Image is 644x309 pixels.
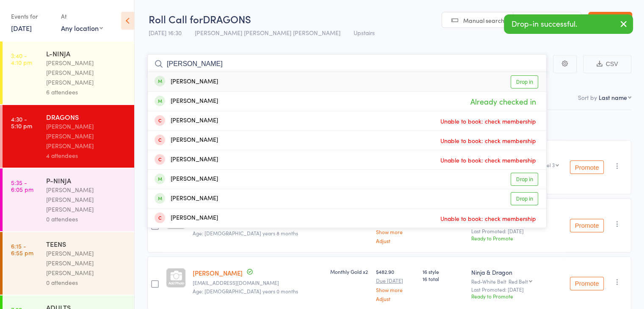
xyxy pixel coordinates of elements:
[155,174,218,184] div: [PERSON_NAME]
[61,23,103,33] div: Any location
[46,176,127,185] div: P-NINJA
[514,162,555,168] div: Black Belt Level 3
[511,192,538,205] a: Drop in
[11,179,33,193] time: 5:35 - 6:05 pm
[471,287,561,292] small: Last Promoted: [DATE]
[46,151,127,160] div: 4 attendees
[193,287,298,295] span: Age: [DEMOGRAPHIC_DATA] years 0 months
[599,93,627,102] div: Last name
[155,194,218,204] div: [PERSON_NAME]
[155,116,218,126] div: [PERSON_NAME]
[46,49,127,58] div: L-NINJA
[438,154,538,166] span: Unable to book: check membership
[46,58,127,87] div: [PERSON_NAME] [PERSON_NAME] [PERSON_NAME]
[578,93,597,102] label: Sort by
[46,121,127,151] div: [PERSON_NAME] [PERSON_NAME] [PERSON_NAME]
[3,232,134,295] a: 6:15 -6:55 pmTEENS[PERSON_NAME] [PERSON_NAME] [PERSON_NAME]0 attendees
[46,112,127,121] div: DRAGONS
[11,52,32,66] time: 3:40 - 4:10 pm
[376,238,416,243] a: Adjust
[463,16,504,25] span: Manual search
[155,155,218,165] div: [PERSON_NAME]
[570,277,604,290] button: Promote
[471,228,561,234] small: Last Promoted: [DATE]
[583,55,631,73] button: CSV
[149,28,182,37] span: [DATE] 16:30
[354,28,375,37] span: Upstairs
[195,28,340,37] span: [PERSON_NAME] [PERSON_NAME] [PERSON_NAME]
[61,9,103,23] div: At
[11,23,32,33] a: [DATE]
[468,94,538,109] span: Already checked in
[11,116,32,129] time: 4:30 - 5:10 pm
[376,210,416,243] div: $79.00
[155,135,218,145] div: [PERSON_NAME]
[11,9,53,23] div: Events for
[193,280,323,286] small: jeandelenfant@gmail.com
[193,268,243,277] a: [PERSON_NAME]
[193,229,298,237] span: Age: [DEMOGRAPHIC_DATA] years 8 months
[423,275,464,282] span: 16 total
[504,14,633,34] div: Drop-in successful.
[46,239,127,248] div: TEENS
[46,185,127,214] div: [PERSON_NAME] [PERSON_NAME] [PERSON_NAME]
[511,173,538,186] a: Drop in
[46,87,127,97] div: 6 attendees
[471,279,561,284] div: Red-White Belt
[511,75,538,88] a: Drop in
[376,287,416,292] a: Show more
[471,268,561,276] div: Ninja & Dragon
[438,115,538,127] span: Unable to book: check membership
[3,168,134,231] a: 5:35 -6:05 pmP-NINJA[PERSON_NAME] [PERSON_NAME] [PERSON_NAME]0 attendees
[11,243,33,256] time: 6:15 - 6:55 pm
[423,268,464,275] span: 16 style
[3,41,134,104] a: 3:40 -4:10 pmL-NINJA[PERSON_NAME] [PERSON_NAME] [PERSON_NAME]6 attendees
[588,12,632,29] a: Exit roll call
[46,278,127,287] div: 0 attendees
[376,296,416,301] a: Adjust
[155,97,218,106] div: [PERSON_NAME]
[570,219,604,232] button: Promote
[376,229,416,235] a: Show more
[471,292,561,300] div: Ready to Promote
[147,54,547,74] input: Search by name
[155,213,218,223] div: [PERSON_NAME]
[149,12,203,26] span: Roll Call for
[46,248,127,278] div: [PERSON_NAME] [PERSON_NAME] [PERSON_NAME]
[438,134,538,147] span: Unable to book: check membership
[376,268,416,301] div: $482.90
[471,235,561,242] div: Ready to Promote
[3,105,134,168] a: 4:30 -5:10 pmDRAGONS[PERSON_NAME] [PERSON_NAME] [PERSON_NAME]4 attendees
[46,214,127,224] div: 0 attendees
[330,268,369,275] div: Monthly Gold x2
[570,160,604,174] button: Promote
[438,212,538,225] span: Unable to book: check membership
[155,77,218,87] div: [PERSON_NAME]
[509,279,528,284] div: Red Belt
[376,278,416,284] small: Due [DATE]
[203,12,251,26] span: DRAGONS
